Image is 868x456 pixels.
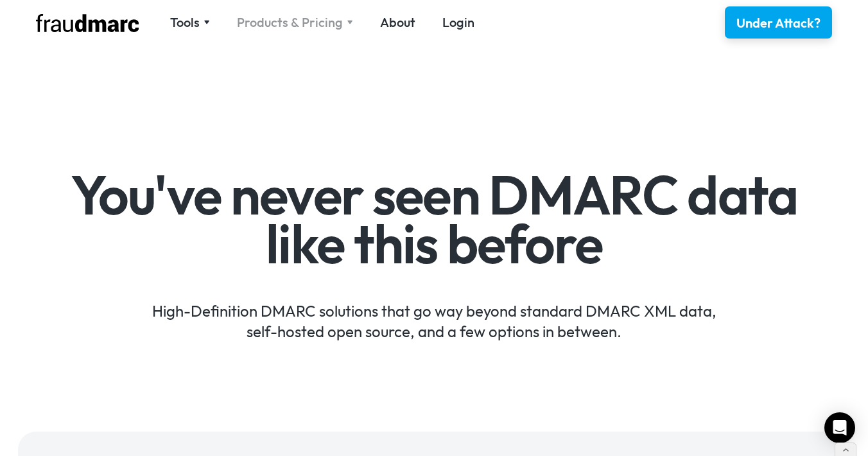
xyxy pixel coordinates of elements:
div: Tools [170,13,210,31]
a: About [380,13,415,31]
div: High-Definition DMARC solutions that go way beyond standard DMARC XML data, self-hosted open sour... [62,281,807,342]
div: Tools [170,13,200,31]
a: Under Attack? [725,6,832,39]
div: Products & Pricing [237,13,353,31]
a: Login [442,13,474,31]
div: Under Attack? [736,14,820,32]
div: Open Intercom Messenger [824,412,855,443]
h1: You've never seen DMARC data like this before [62,171,807,268]
div: Products & Pricing [237,13,343,31]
